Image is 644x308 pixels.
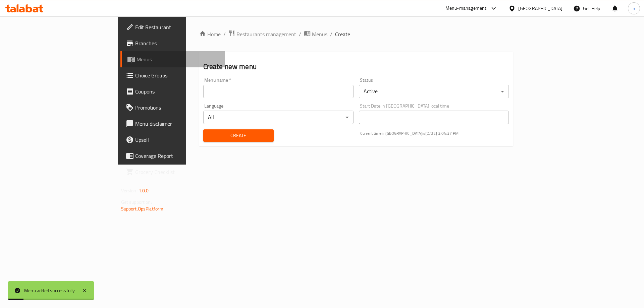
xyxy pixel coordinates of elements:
a: Edit Restaurant [120,19,225,35]
a: Menus [120,51,225,67]
span: Promotions [135,104,220,112]
div: All [203,111,354,124]
div: [GEOGRAPHIC_DATA] [518,5,562,12]
span: Coupons [135,87,220,96]
input: Please enter Menu name [203,85,354,98]
a: Branches [120,35,225,51]
li: / [330,30,332,38]
span: Restaurants management [236,30,296,38]
a: Coupons [120,83,225,100]
div: Menu added successfully [24,287,75,294]
span: Upsell [135,136,220,144]
button: Create [203,129,274,142]
p: Current time in [GEOGRAPHIC_DATA] is [DATE] 3:04:37 PM [360,130,509,136]
a: Grocery Checklist [120,164,225,180]
span: Get support on: [121,198,152,206]
span: Menu disclaimer [135,120,220,128]
a: Support.OpsPlatform [121,204,164,213]
span: Edit Restaurant [135,23,220,31]
a: Choice Groups [120,67,225,83]
a: Restaurants management [228,30,296,39]
h2: Create new menu [203,62,509,72]
nav: breadcrumb [199,30,513,39]
span: Choice Groups [135,71,220,79]
span: Menus [312,30,327,38]
a: Menus [304,30,327,39]
span: Branches [135,39,220,47]
div: Active [359,85,509,98]
span: 1.0.0 [139,186,149,195]
div: Menu-management [445,4,487,12]
span: Create [335,30,350,38]
a: Menu disclaimer [120,116,225,132]
li: / [299,30,301,38]
span: Version: [121,186,138,195]
span: Menus [137,55,220,63]
a: Coverage Report [120,148,225,164]
span: Grocery Checklist [135,168,220,176]
a: Upsell [120,132,225,148]
span: Coverage Report [135,152,220,160]
a: Promotions [120,100,225,116]
span: Create [209,131,268,140]
span: n [633,5,635,12]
